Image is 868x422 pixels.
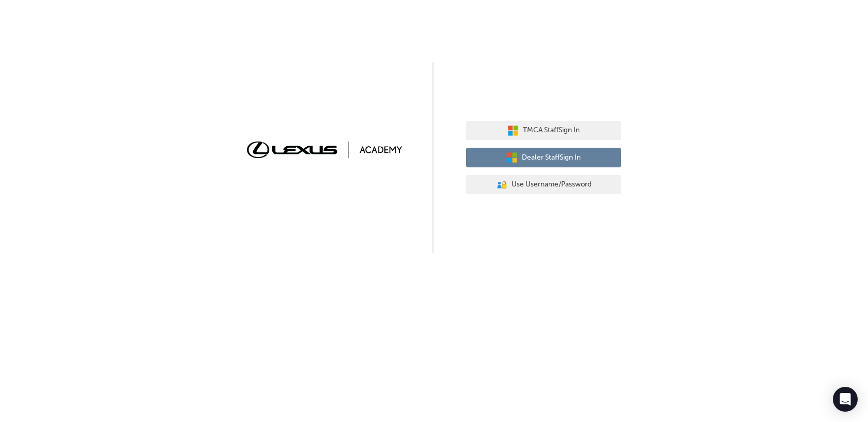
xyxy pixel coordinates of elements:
[247,142,402,158] img: Trak
[522,152,581,164] span: Dealer Staff Sign In
[512,179,592,191] span: Use Username/Password
[466,121,621,140] button: TMCA StaffSign In
[466,148,621,167] button: Dealer StaffSign In
[523,124,580,136] span: TMCA Staff Sign In
[833,387,858,412] div: Open Intercom Messenger
[466,175,621,195] button: Use Username/Password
